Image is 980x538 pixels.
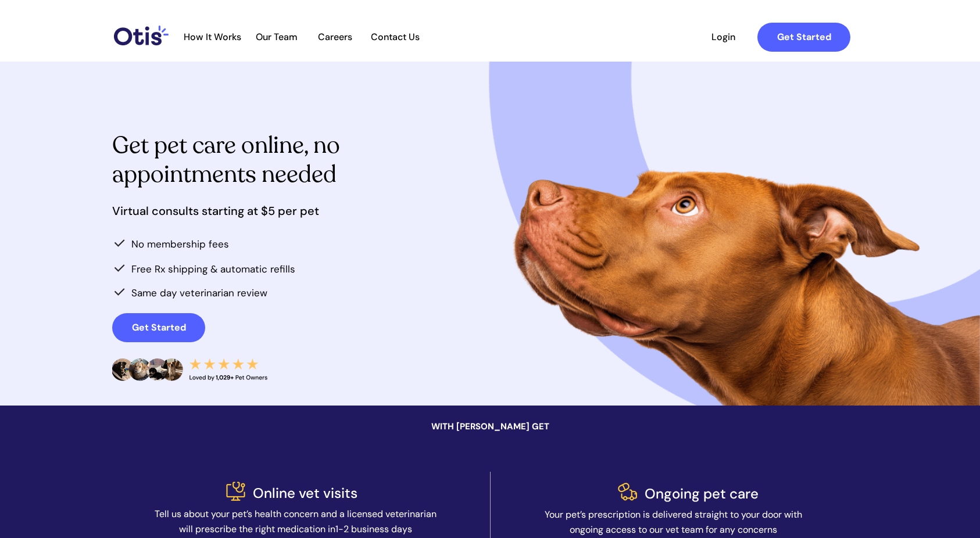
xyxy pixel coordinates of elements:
[131,238,229,250] span: No membership fees
[364,31,425,42] span: Contact Us
[306,31,363,42] span: Careers
[132,321,186,333] strong: Get Started
[253,484,357,502] span: Online vet visits
[112,203,319,218] span: Virtual consults starting at $5 per pet
[248,31,305,43] a: Our Team
[335,523,412,535] span: 1-2 business days
[178,31,247,43] a: How It Works
[431,421,549,432] span: WITH [PERSON_NAME] GET
[131,286,267,299] span: Same day veterinarian review
[645,485,759,503] span: Ongoing pet care
[696,23,750,52] a: Login
[364,31,425,43] a: Contact Us
[757,23,850,52] a: Get Started
[306,31,363,43] a: Careers
[248,31,305,42] span: Our Team
[131,263,295,275] span: Free Rx shipping & automatic refills
[178,31,247,42] span: How It Works
[545,508,802,536] span: Your pet’s prescription is delivered straight to your door with ongoing access to our vet team fo...
[112,130,340,190] span: Get pet care online, no appointments needed
[112,313,205,342] a: Get Started
[777,31,831,43] strong: Get Started
[155,508,437,535] span: Tell us about your pet’s health concern and a licensed veterinarian will prescribe the right medi...
[696,31,750,42] span: Login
